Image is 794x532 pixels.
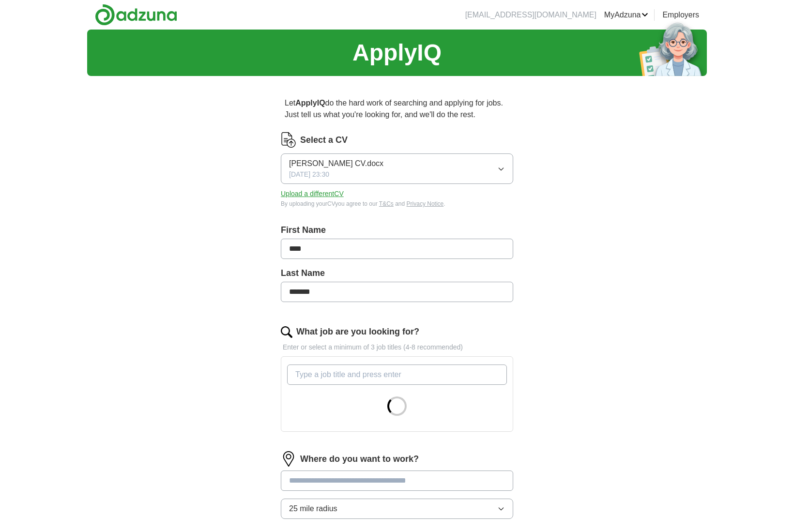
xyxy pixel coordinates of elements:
label: Last Name [281,267,513,280]
span: [DATE] 23:30 [289,169,329,180]
strong: ApplyIQ [295,99,325,107]
h1: ApplyIQ [352,35,442,70]
label: First Name [281,224,513,237]
input: Type a job title and press enter [287,365,507,385]
p: Enter or select a minimum of 3 job titles (4-8 recommended) [281,342,513,352]
label: What job are you looking for? [296,325,419,338]
a: Privacy Notice [407,200,444,207]
img: Adzuna logo [95,4,177,26]
p: Let do the hard work of searching and applying for jobs. Just tell us what you're looking for, an... [281,93,513,124]
span: [PERSON_NAME] CV.docx [289,158,383,169]
label: Where do you want to work? [300,453,419,466]
span: 25 mile radius [289,503,337,515]
button: Upload a differentCV [281,189,344,199]
button: 25 mile radius [281,499,513,519]
img: search.png [281,326,292,338]
label: Select a CV [300,134,348,147]
button: [PERSON_NAME] CV.docx[DATE] 23:30 [281,153,513,184]
a: T&Cs [379,200,394,207]
div: By uploading your CV you agree to our and . [281,199,513,208]
img: CV Icon [281,132,296,148]
li: [EMAIL_ADDRESS][DOMAIN_NAME] [465,9,596,21]
img: location.png [281,451,296,467]
a: Employers [662,9,699,21]
a: MyAdzuna [604,9,649,21]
